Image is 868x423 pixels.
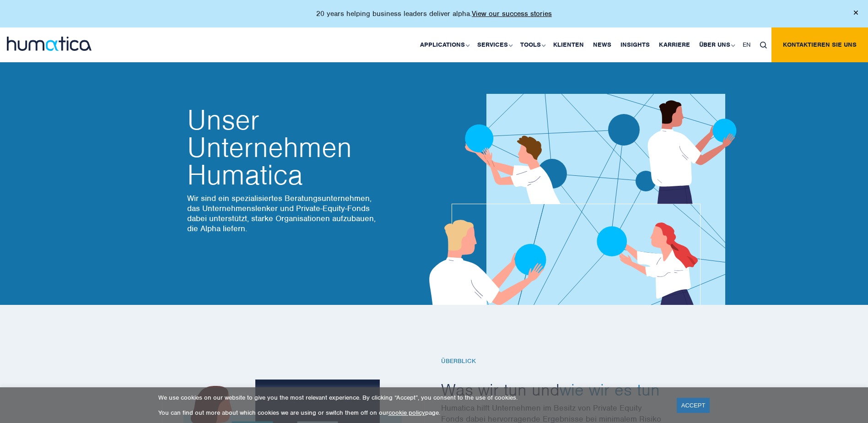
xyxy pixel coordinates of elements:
p: 20 years helping business leaders deliver alpha. [316,9,552,18]
span: wie wir es tun [560,379,660,400]
h2: Was wir tun und [441,379,688,400]
a: Klienten [549,27,588,62]
h6: Überblick [441,358,688,365]
a: News [588,27,616,62]
a: Karriere [654,27,695,62]
img: logo [7,37,92,51]
img: search_icon [760,42,767,49]
img: about_banner1 [402,41,762,305]
a: Über uns [695,27,738,62]
a: Kontaktieren Sie uns [771,27,868,62]
a: Tools [516,27,549,62]
a: Applications [415,27,473,62]
a: EN [738,27,755,62]
a: ACCEPT [677,398,710,413]
h2: Humatica [187,106,384,189]
a: cookie policy [388,409,425,417]
span: EN [743,41,751,49]
p: Wir sind ein spezialisiertes Beratungsunternehmen, das Unternehmenslenker und Private-Equity-Fond... [187,193,384,233]
p: You can find out more about which cookies we are using or switch them off on our page. [158,409,665,417]
a: View our success stories [472,9,552,18]
p: We use cookies on our website to give you the most relevant experience. By clicking “Accept”, you... [158,394,665,401]
a: Insights [616,27,654,62]
a: Services [473,27,516,62]
span: Unser Unternehmen [187,106,384,161]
